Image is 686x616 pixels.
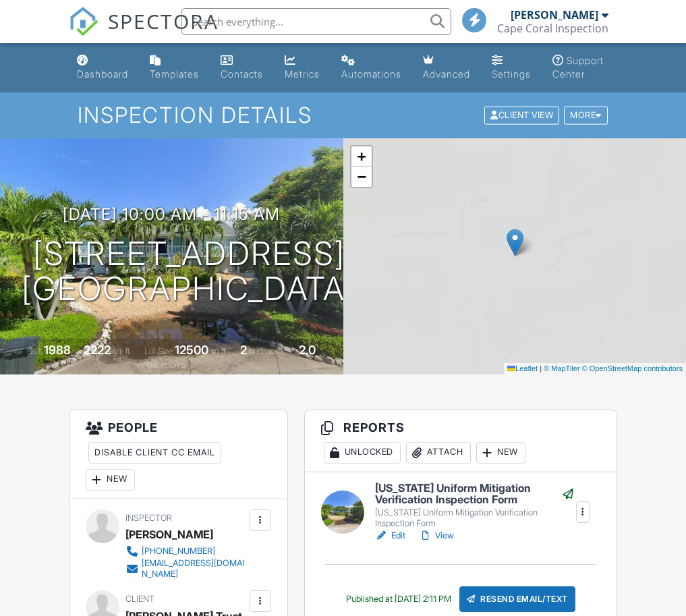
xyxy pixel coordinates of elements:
div: More [564,107,608,125]
a: Support Center [547,49,615,87]
div: 12500 [175,343,208,357]
div: Dashboard [77,68,128,80]
div: Disable Client CC Email [88,442,221,464]
span: bedrooms [249,346,286,356]
span: | [540,364,542,372]
a: Contacts [215,49,268,87]
div: Attach [406,442,471,464]
span: − [357,168,366,185]
div: New [476,442,525,464]
a: Edit [375,529,405,542]
input: Search everything... [181,8,451,35]
span: SPECTORA [108,7,219,35]
a: Automations (Basic) [336,49,407,87]
div: Support Center [552,55,604,80]
a: Leaflet [507,364,538,372]
span: Client [125,594,154,604]
div: 2 [240,343,247,357]
div: [PERSON_NAME] [125,524,213,544]
a: [PHONE_NUMBER] [125,544,246,558]
div: Cape Coral Inspection [497,22,608,35]
h3: People [69,410,287,499]
div: Unlocked [324,442,401,464]
div: Contacts [221,68,263,80]
div: [US_STATE] Uniform Mitigation Verification Inspection Form [375,507,575,529]
a: Dashboard [72,49,134,87]
h3: Reports [305,410,617,472]
a: Settings [486,49,536,87]
span: sq. ft. [113,346,132,356]
a: © OpenStreetMap contributors [582,364,683,372]
a: © MapTiler [544,364,580,372]
div: [PERSON_NAME] [511,8,598,22]
span: Inspector [125,513,172,523]
div: Settings [492,68,531,80]
a: Zoom out [351,167,372,187]
div: 2.0 [299,343,316,357]
div: 1988 [44,343,71,357]
a: [US_STATE] Uniform Mitigation Verification Inspection Form [US_STATE] Uniform Mitigation Verifica... [375,482,575,529]
a: Zoom in [351,146,372,167]
span: bathrooms [147,360,185,370]
a: SPECTORA [69,18,219,47]
a: Metrics [279,49,325,87]
div: Templates [150,68,199,80]
span: Lot Size [144,346,173,356]
h3: [DATE] 10:00 am - 11:15 am [63,205,280,223]
div: 2222 [84,343,111,357]
span: Built [27,346,42,356]
a: [EMAIL_ADDRESS][DOMAIN_NAME] [125,558,246,580]
h1: Inspection Details [78,103,609,127]
a: Client View [483,109,563,119]
div: [EMAIL_ADDRESS][DOMAIN_NAME] [142,558,246,580]
div: Client View [484,107,559,125]
h6: [US_STATE] Uniform Mitigation Verification Inspection Form [375,482,575,506]
h1: [STREET_ADDRESS] [GEOGRAPHIC_DATA] [22,236,356,308]
a: Advanced [418,49,476,87]
a: Templates [144,49,204,87]
div: Advanced [423,68,470,80]
span: sq.ft. [210,346,227,356]
img: Marker [507,229,523,256]
div: Published at [DATE] 2:11 PM [346,594,451,605]
a: View [419,529,454,542]
div: New [86,469,135,491]
div: [PHONE_NUMBER] [142,546,215,557]
img: The Best Home Inspection Software - Spectora [69,7,98,36]
div: Metrics [285,68,320,80]
span: + [357,148,366,165]
div: Resend Email/Text [459,586,575,612]
div: Automations [341,68,401,80]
